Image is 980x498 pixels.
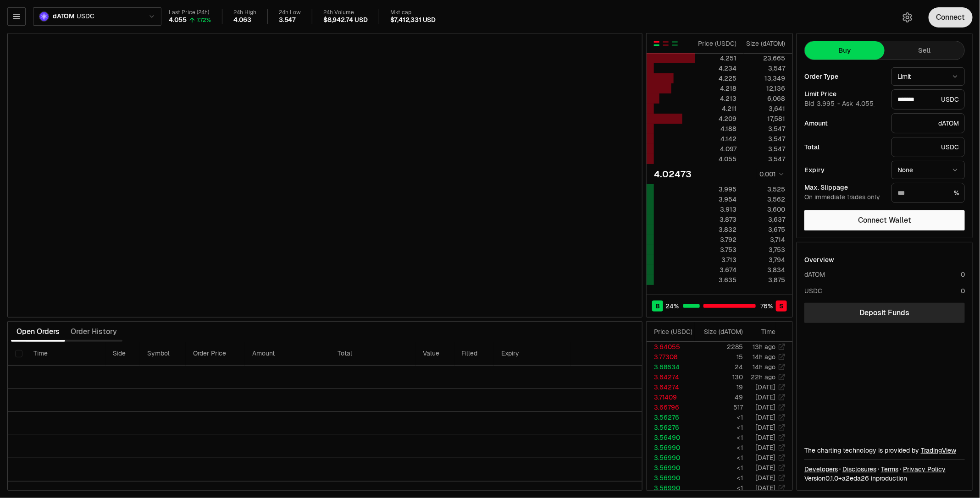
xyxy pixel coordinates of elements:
div: 3,753 [744,245,785,254]
td: 3.71409 [647,392,695,402]
button: Buy [805,41,885,60]
button: Sell [885,41,964,60]
span: B [655,301,660,311]
time: [DATE] [755,403,775,411]
th: Time [26,342,106,366]
div: 4.251 [696,54,736,63]
div: Price ( USDC ) [654,327,694,336]
button: 4.055 [855,100,875,107]
button: Show Buy and Sell Orders [653,40,660,47]
th: Amount [245,342,330,366]
div: 0 [961,286,965,296]
th: Expiry [494,342,570,366]
div: Max. Slippage [804,184,884,191]
div: Version 0.1.0 + in production [804,474,965,483]
td: 3.56490 [647,432,695,443]
div: 3.713 [696,255,736,264]
td: <1 [695,473,743,483]
div: 4.225 [696,74,736,83]
span: 76 % [761,301,773,311]
div: Total [804,144,884,150]
span: S [779,301,784,311]
div: 3.913 [696,205,736,214]
div: 4.209 [696,114,736,123]
div: 4.234 [696,64,736,73]
div: 3,547 [744,134,785,143]
div: 4.211 [696,104,736,113]
td: <1 [695,432,743,443]
div: 3.753 [696,245,736,254]
div: 17,581 [744,114,785,123]
div: 3.792 [696,235,736,244]
div: 3.995 [696,185,736,194]
button: 3.995 [816,100,836,107]
td: 3.68634 [647,362,695,372]
td: 3.56276 [647,422,695,432]
button: Connect [929,7,973,27]
div: 3,600 [744,205,785,214]
time: 14h ago [753,353,775,361]
time: [DATE] [755,393,775,401]
td: <1 [695,422,743,432]
td: 15 [695,352,743,362]
div: 4.055 [169,16,187,24]
td: 3.77308 [647,352,695,362]
time: 14h ago [753,363,775,371]
button: Select all [15,350,22,357]
a: Disclosures [842,465,876,474]
td: 3.64274 [647,382,695,392]
td: 3.56990 [647,463,695,473]
td: 19 [695,382,743,392]
div: Order Type [804,73,884,80]
div: Expiry [804,167,884,173]
td: <1 [695,443,743,453]
div: On immediate trades only [804,193,884,202]
td: 3.64055 [647,342,695,352]
button: Show Buy Orders Only [671,40,679,47]
td: 3.56990 [647,453,695,463]
th: Order Price [186,342,245,366]
button: 0.001 [757,169,785,180]
a: Developers [804,465,838,474]
td: 24 [695,362,743,372]
div: $7,412,331 USD [390,16,436,24]
div: 3,637 [744,215,785,224]
td: 3.64274 [647,372,695,382]
td: <1 [695,463,743,473]
a: Privacy Policy [903,465,946,474]
a: Deposit Funds [804,303,965,323]
div: 3,547 [744,144,785,153]
button: Show Sell Orders Only [662,40,670,47]
div: 3,834 [744,265,785,274]
time: [DATE] [755,413,775,421]
div: 3,875 [744,275,785,285]
a: TradingView [921,446,956,454]
div: USDC [804,286,822,296]
div: 7.72% [197,16,211,24]
div: 24h High [233,9,256,16]
div: 4.063 [233,16,251,24]
time: [DATE] [755,454,775,462]
span: dATOM [53,12,75,21]
div: 3,547 [744,64,785,73]
th: Filled [454,342,494,366]
div: Limit Price [804,91,884,97]
td: <1 [695,412,743,422]
div: % [891,183,965,203]
div: Price ( USDC ) [696,39,736,48]
div: $8,942.74 USD [323,16,368,24]
td: 130 [695,372,743,382]
div: 3.954 [696,195,736,204]
time: [DATE] [755,484,775,492]
td: 3.56990 [647,443,695,453]
button: Order History [65,323,122,341]
div: 24h Volume [323,9,368,16]
div: 4.188 [696,124,736,133]
span: 24 % [666,301,679,311]
div: 3,714 [744,235,785,244]
th: Side [105,342,139,366]
div: 4.055 [696,154,736,164]
div: 3,525 [744,185,785,194]
div: 24h Low [279,9,301,16]
td: 2285 [695,342,743,352]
